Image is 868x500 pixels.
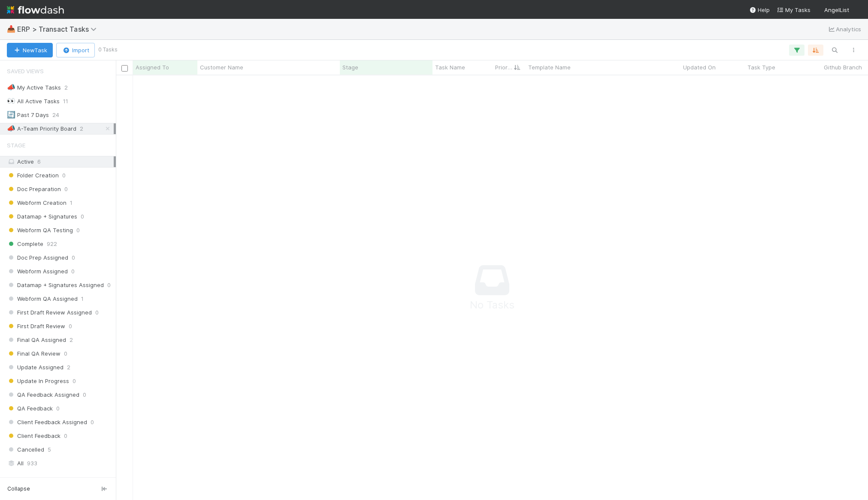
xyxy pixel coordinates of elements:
div: My Active Tasks [7,82,61,93]
span: Stage [342,63,358,72]
span: 1 [70,198,73,208]
span: ERP > Transact Tasks [17,25,101,33]
button: Import [56,43,95,57]
span: 📣 [7,84,15,91]
span: Folder Creation [7,170,59,181]
span: 0 [64,431,67,441]
span: Webform QA Testing [7,225,73,236]
span: First Draft Review [7,321,65,332]
span: Cancelled [7,444,44,455]
span: 0 [83,389,86,400]
span: Complete [7,239,43,249]
span: Stage [7,137,25,154]
span: 0 [76,225,80,236]
span: 🔄 [7,111,15,118]
span: Update In Progress [7,376,69,386]
span: QA Feedback Assigned [7,389,79,400]
span: Assigned To [7,471,44,488]
span: 0 [73,376,76,386]
span: 0 [72,252,75,263]
span: Template Name [528,63,571,72]
span: Client Feedback [7,431,60,441]
span: Collapse [7,485,30,493]
span: 0 [95,307,99,318]
span: 2 [64,82,68,93]
span: 0 [64,184,68,195]
span: 11 [63,96,68,107]
div: All Active Tasks [7,96,60,107]
span: 👀 [7,97,15,105]
span: 0 [107,280,111,290]
span: 📣 [7,125,15,132]
span: 0 [81,211,84,222]
span: Task Name [435,63,465,72]
span: 0 [91,417,94,428]
span: 24 [52,110,59,120]
span: Saved Views [7,63,44,80]
span: Final QA Review [7,348,60,359]
span: 0 [69,321,72,332]
div: Help [749,6,770,14]
span: Task Type [747,63,775,72]
span: AngelList [824,6,849,13]
div: Active [7,156,114,167]
span: Doc Preparation [7,184,61,195]
span: My Tasks [777,6,811,13]
span: Customer Name [200,63,243,72]
span: Final QA Assigned [7,335,66,345]
small: 0 Tasks [98,46,118,54]
span: 2 [70,335,73,345]
span: Assigned To [136,63,169,72]
span: Webform Creation [7,198,67,208]
span: 5 [48,444,51,455]
span: 2 [80,123,83,134]
span: Webform QA Assigned [7,293,78,304]
span: 📥 [7,25,15,33]
span: Datamap + Signatures [7,211,77,222]
span: Webform Assigned [7,266,68,277]
img: logo-inverted-e16ddd16eac7371096b0.svg [7,3,64,17]
div: All [7,458,114,469]
span: 2 [67,362,70,373]
span: Doc Prep Assigned [7,252,68,263]
span: 0 [71,266,75,277]
span: 0 [64,348,67,359]
a: Analytics [827,24,861,34]
div: Past 7 Days [7,110,49,120]
span: 0 [62,170,66,181]
span: 6 [37,158,41,165]
span: Update Assigned [7,362,64,373]
span: 922 [47,239,57,249]
span: 1 [81,293,84,304]
span: Priority [495,63,513,72]
span: Datamap + Signatures Assigned [7,280,104,290]
img: avatar_f5fedbe2-3a45-46b0-b9bb-d3935edf1c24.png [853,6,861,15]
span: Github Branch [824,63,862,72]
button: NewTask [7,43,53,57]
span: Client Feedback Assigned [7,417,87,428]
div: A-Team Priority Board [7,123,76,134]
span: 0 [56,403,60,414]
span: QA Feedback [7,403,53,414]
span: Updated On [683,63,716,72]
span: First Draft Review Assigned [7,307,92,318]
span: 933 [27,458,37,469]
input: Toggle All Rows Selected [121,65,128,72]
a: My Tasks [777,6,811,14]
